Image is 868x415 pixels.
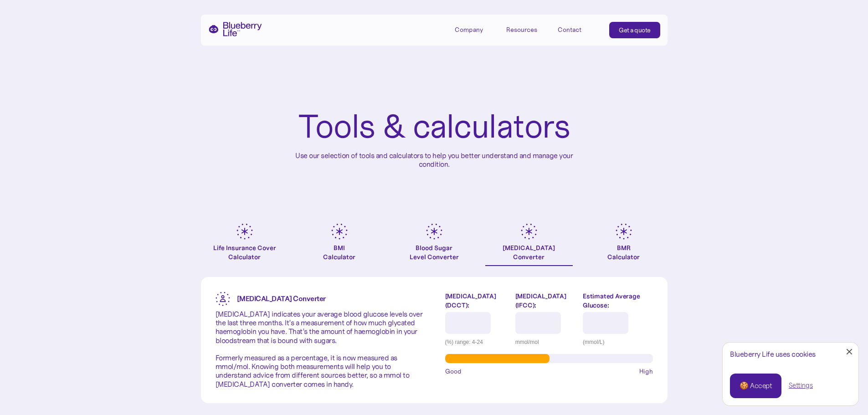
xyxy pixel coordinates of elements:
div: 🍪 Accept [740,381,772,391]
div: Life Insurance Cover Calculator [201,243,288,261]
a: 🍪 Accept [730,374,781,398]
div: Company [455,22,496,37]
label: [MEDICAL_DATA] (IFCC): [515,292,576,310]
a: BMICalculator [296,223,383,266]
p: Use our selection of tools and calculators to help you better understand and manage your condition. [288,151,580,169]
span: High [639,367,653,376]
a: Blood SugarLevel Converter [390,223,478,266]
div: Blood Sugar Level Converter [410,243,459,261]
div: (mmol/L) [583,338,652,347]
a: Contact [558,22,599,37]
div: Contact [558,26,581,34]
p: [MEDICAL_DATA] indicates your average blood glucose levels over the last three months. It’s a mea... [216,310,423,389]
a: Settings [789,381,813,390]
div: Get a quote [619,26,651,35]
label: [MEDICAL_DATA] (DCCT): [445,292,508,310]
div: mmol/mol [515,338,576,347]
label: Estimated Average Glucose: [583,292,652,310]
div: Company [455,26,483,34]
a: Close Cookie Popup [840,343,858,361]
a: Life Insurance Cover Calculator [201,223,288,266]
a: [MEDICAL_DATA]Converter [485,223,573,266]
h1: Tools & calculators [298,109,570,144]
span: Good [445,367,462,376]
div: Resources [506,26,537,34]
div: (%) range: 4-24 [445,338,508,347]
div: BMI Calculator [323,243,355,261]
strong: [MEDICAL_DATA] Converter [237,294,326,303]
a: BMRCalculator [580,223,668,266]
div: [MEDICAL_DATA] Converter [503,243,555,261]
div: Resources [506,22,547,37]
div: Blueberry Life uses cookies [730,350,851,359]
a: home [208,22,262,36]
a: Get a quote [609,22,660,38]
div: BMR Calculator [607,243,640,261]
